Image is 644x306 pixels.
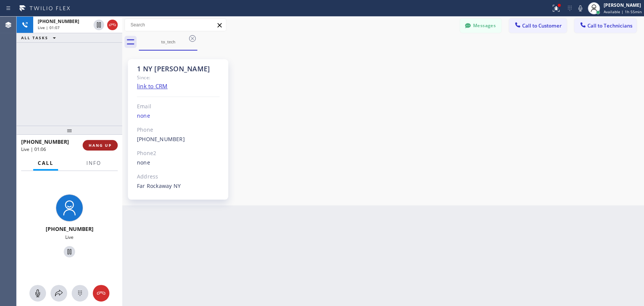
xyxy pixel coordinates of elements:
button: HANG UP [83,140,118,151]
button: Open dialpad [72,285,88,301]
div: Phone [137,126,220,134]
button: ALL TASKS [17,33,63,42]
button: Hang up [93,285,109,301]
button: Call to Customer [509,18,567,33]
a: [PHONE_NUMBER] [137,135,185,143]
span: Call [38,160,54,166]
div: to_tech [140,39,197,45]
span: Available | 1h 55min [604,9,642,14]
button: Mute [29,285,46,301]
button: Call [33,156,58,171]
button: Mute [575,3,586,14]
div: Far Rockaway NY [137,182,220,191]
button: Hang up [107,20,118,30]
a: link to CRM [137,82,168,90]
span: [PHONE_NUMBER] [46,225,94,232]
span: Live | 01:07 [38,25,60,30]
button: Open directory [51,285,67,301]
div: [PERSON_NAME] [604,2,642,8]
span: Live [65,234,74,240]
span: [PHONE_NUMBER] [21,138,69,145]
div: none [137,112,220,120]
span: Info [86,160,101,166]
span: [PHONE_NUMBER] [38,18,79,25]
span: HANG UP [89,143,112,148]
button: Call to Technicians [574,18,636,33]
span: Call to Customer [522,22,562,29]
button: Hold Customer [64,246,75,257]
span: Call to Technicians [587,22,632,29]
div: Address [137,172,220,181]
button: Info [82,156,106,171]
button: Messages [460,18,501,33]
button: Hold Customer [94,20,104,30]
div: 1 NY [PERSON_NAME] [137,65,220,73]
div: Phone2 [137,149,220,158]
span: Live | 01:06 [21,146,46,152]
span: ALL TASKS [21,35,48,40]
input: Search [125,19,226,31]
div: Since: [137,73,220,82]
div: none [137,158,220,167]
div: Email [137,102,220,111]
